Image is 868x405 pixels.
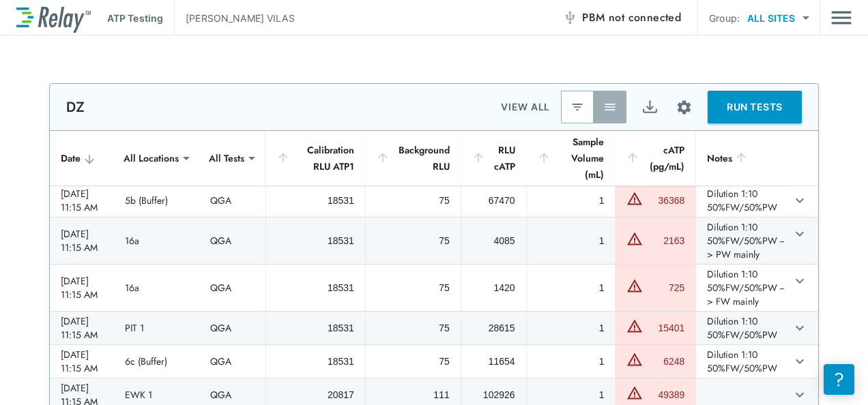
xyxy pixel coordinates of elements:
[277,234,354,247] div: 18531
[646,234,684,247] div: 2163
[695,184,788,217] td: Dilution 1:10 50%FW/50%PW
[377,321,450,335] div: 75
[538,281,605,295] div: 1
[472,234,515,247] div: 4085
[558,4,686,31] button: PBM not connected
[114,345,199,378] td: 6c (Buffer)
[538,234,605,247] div: 1
[582,8,681,27] span: PBM
[472,194,515,207] div: 67470
[61,187,103,214] div: [DATE] 11:15 AM
[831,5,852,31] button: Main menu
[788,316,811,340] button: expand row
[377,281,450,295] div: 75
[695,217,788,264] td: Dilution 1:10 50%FW/50%PW --> PW mainly
[570,100,584,114] img: Latest
[603,100,617,114] img: View All
[538,355,605,368] div: 1
[114,145,188,172] div: All Locations
[472,388,515,402] div: 102926
[537,134,605,183] div: Sample Volume (mL)
[626,385,643,401] img: Warning
[626,277,643,294] img: Warning
[377,388,450,402] div: 111
[199,217,265,264] td: QGA
[641,99,659,116] img: Export Icon
[788,269,811,292] button: expand row
[277,321,354,335] div: 18531
[708,91,802,123] button: RUN TESTS
[626,318,643,334] img: Warning
[666,89,702,125] button: Site setup
[377,194,450,207] div: 75
[646,281,684,295] div: 725
[626,351,643,367] img: Warning
[199,145,254,172] div: All Tests
[114,265,199,311] td: 16a
[61,227,103,254] div: [DATE] 11:15 AM
[277,281,354,295] div: 18531
[695,312,788,344] td: Dilution 1:10 50%FW/50%PW
[563,11,577,25] img: Offline Icon
[66,99,85,115] p: DZ
[377,355,450,368] div: 75
[114,217,199,264] td: 16a
[114,184,199,217] td: 5b (Buffer)
[277,388,354,402] div: 20817
[61,274,103,301] div: [DATE] 11:15 AM
[646,321,684,335] div: 15401
[788,350,811,373] button: expand row
[16,3,91,33] img: LuminUltra Relay
[186,11,295,25] p: [PERSON_NAME] VILAS
[114,312,199,344] td: PIT 1
[199,345,265,378] td: QGA
[107,11,163,25] p: ATP Testing
[199,184,265,217] td: QGA
[472,355,515,368] div: 11654
[376,142,450,175] div: Background RLU
[695,265,788,311] td: Dilution 1:10 50%FW/50%PW --> FW mainly
[646,388,684,402] div: 49389
[276,142,354,175] div: Calibration RLU ATP1
[377,234,450,247] div: 75
[199,265,265,311] td: QGA
[538,194,605,207] div: 1
[277,194,354,207] div: 18531
[472,321,515,335] div: 28615
[626,230,643,247] img: Warning
[61,348,103,375] div: [DATE] 11:15 AM
[50,131,114,186] th: Date
[538,388,605,402] div: 1
[609,10,681,25] span: not connected
[676,99,693,116] img: Settings Icon
[824,364,854,395] iframe: Resource center
[538,321,605,335] div: 1
[472,281,515,295] div: 1420
[831,5,852,31] img: Drawer Icon
[626,190,643,207] img: Warning
[646,355,684,368] div: 6248
[646,194,684,207] div: 36368
[626,142,684,175] div: cATP (pg/mL)
[695,345,788,378] td: Dilution 1:10 50%FW/50%PW
[707,150,777,166] div: Notes
[788,189,811,212] button: expand row
[633,91,666,123] button: Export
[61,314,103,342] div: [DATE] 11:15 AM
[199,312,265,344] td: QGA
[709,11,740,25] p: Group:
[472,142,515,175] div: RLU cATP
[501,99,550,115] p: VIEW ALL
[277,355,354,368] div: 18531
[788,222,811,245] button: expand row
